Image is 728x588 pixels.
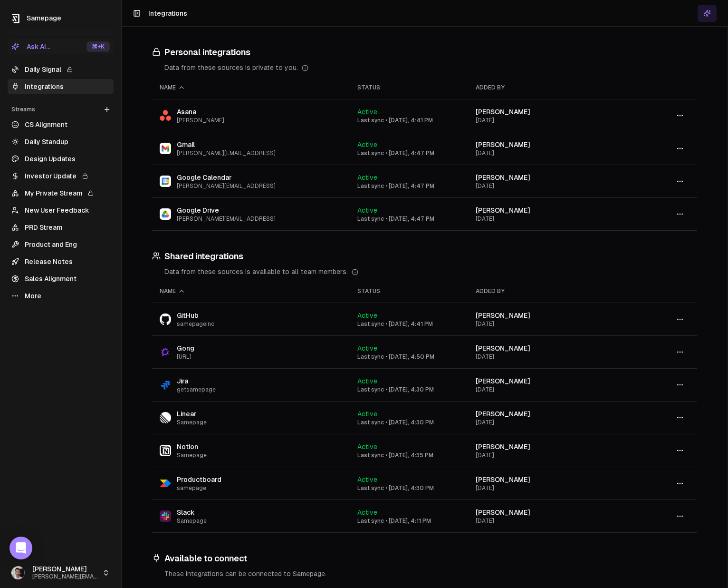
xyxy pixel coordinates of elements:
[476,451,618,459] div: [DATE]
[357,320,460,328] div: Last sync • [DATE], 4:41 PM
[27,14,61,22] span: Samepage
[160,208,171,220] img: Google Drive
[357,410,377,418] span: Active
[8,39,114,54] button: Ask AI...⌘+K
[8,220,114,235] a: PRD Stream
[177,206,276,215] span: Google Drive
[160,510,171,522] img: Slack
[8,134,114,149] a: Daily Standup
[177,173,276,182] span: Google Calendar
[160,412,171,423] img: Linear
[160,314,171,324] img: GitHub
[357,215,460,223] div: Last sync • [DATE], 4:47 PM
[357,312,377,319] span: Active
[11,42,50,51] div: Ask AI...
[357,377,377,385] span: Active
[357,84,460,91] div: Status
[86,41,110,52] div: ⌘ +K
[164,267,697,276] div: Data from these sources is available to all team members.
[476,509,530,516] span: [PERSON_NAME]
[357,509,377,516] span: Active
[476,182,618,190] div: [DATE]
[152,46,697,59] h3: Personal integrations
[177,343,194,353] span: Gong
[476,117,618,124] div: [DATE]
[476,141,530,148] span: [PERSON_NAME]
[357,149,460,157] div: Last sync • [DATE], 4:47 PM
[177,517,207,525] span: Samepage
[8,237,114,252] a: Product and Eng
[8,79,114,94] a: Integrations
[164,63,697,72] div: Data from these sources is private to you.
[357,117,460,124] div: Last sync • [DATE], 4:41 PM
[177,215,276,223] span: [PERSON_NAME][EMAIL_ADDRESS]
[177,376,216,386] span: Jira
[357,287,460,295] div: Status
[476,215,618,223] div: [DATE]
[8,271,114,286] a: Sales Alignment
[177,311,214,320] span: GitHub
[357,419,460,426] div: Last sync • [DATE], 4:30 PM
[8,561,114,584] button: [PERSON_NAME][PERSON_NAME][EMAIL_ADDRESS]
[177,149,276,157] span: [PERSON_NAME][EMAIL_ADDRESS]
[357,443,377,451] span: Active
[357,108,377,116] span: Active
[476,476,530,483] span: [PERSON_NAME]
[177,451,207,459] span: Samepage
[476,517,618,525] div: [DATE]
[160,287,342,295] div: Name
[148,9,187,18] h1: Integrations
[357,174,377,181] span: Active
[476,149,618,157] div: [DATE]
[160,379,171,391] img: Jira
[177,409,207,419] span: Linear
[8,151,114,167] a: Design Updates
[357,484,460,492] div: Last sync • [DATE], 4:30 PM
[476,320,618,328] div: [DATE]
[11,566,25,579] img: _image
[357,206,377,214] span: Active
[160,445,171,456] img: Notion
[476,484,618,492] div: [DATE]
[160,346,171,358] img: Gong
[357,517,460,525] div: Last sync • [DATE], 4:11 PM
[8,203,114,218] a: New User Feedback
[177,475,221,484] span: Productboard
[476,206,530,214] span: [PERSON_NAME]
[152,250,697,263] h3: Shared integrations
[32,565,98,574] span: [PERSON_NAME]
[476,419,618,426] div: [DATE]
[10,537,32,559] div: Open Intercom Messenger
[357,386,460,393] div: Last sync • [DATE], 4:30 PM
[476,108,530,116] span: [PERSON_NAME]
[8,62,114,77] a: Daily Signal
[476,410,530,418] span: [PERSON_NAME]
[160,84,342,91] div: Name
[476,377,530,385] span: [PERSON_NAME]
[160,110,171,121] img: Asana
[8,168,114,184] a: Investor Update
[476,386,618,393] div: [DATE]
[160,143,171,154] img: Gmail
[476,344,530,352] span: [PERSON_NAME]
[357,353,460,361] div: Last sync • [DATE], 4:50 PM
[357,451,460,459] div: Last sync • [DATE], 4:35 PM
[476,443,530,451] span: [PERSON_NAME]
[177,107,224,117] span: Asana
[8,102,114,117] div: Streams
[160,176,171,187] img: Google Calendar
[177,508,207,517] span: Slack
[164,569,697,578] div: These integrations can be connected to Samepage.
[152,552,697,565] h3: Available to connect
[177,182,276,190] span: [PERSON_NAME][EMAIL_ADDRESS]
[8,117,114,132] a: CS Alignment
[476,312,530,319] span: [PERSON_NAME]
[177,386,216,393] span: getsamepage
[177,419,207,426] span: Samepage
[357,344,377,352] span: Active
[8,254,114,269] a: Release Notes
[357,182,460,190] div: Last sync • [DATE], 4:47 PM
[177,353,194,361] span: [URL]
[177,320,214,328] span: samepageinc
[177,117,224,124] span: [PERSON_NAME]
